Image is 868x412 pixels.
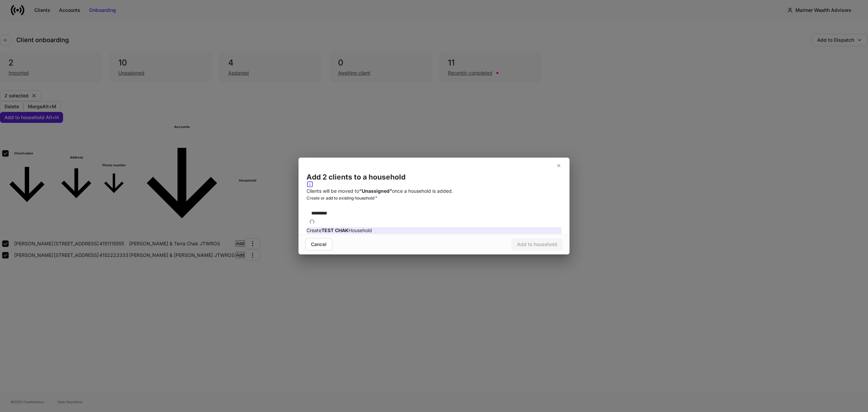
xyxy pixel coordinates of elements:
span: TEST [321,227,334,233]
button: Cancel [305,238,332,250]
span: CHAK [335,227,349,233]
button: Add to household [511,238,563,250]
div: Cancel [311,241,327,248]
h2: Add 2 clients to a household [307,174,561,181]
p: Clients will be moved to once a household is added. [307,188,561,194]
span: Create [307,227,321,233]
div: Add to household [517,241,557,248]
h6: Create or add to existing household [307,194,377,201]
strong: “Unassigned” [359,188,392,194]
span: Household [349,227,372,233]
